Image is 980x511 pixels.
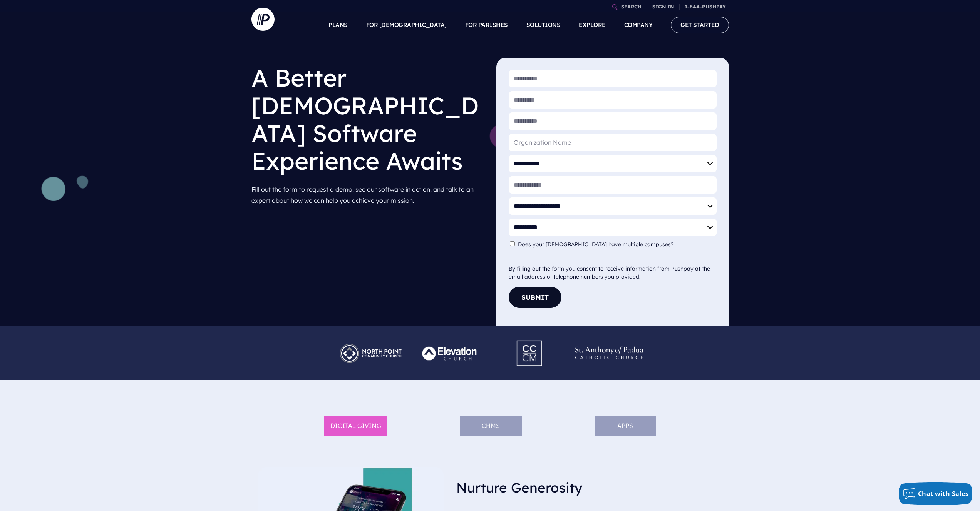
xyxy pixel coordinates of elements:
[526,12,561,38] a: SOLUTIONS
[595,416,656,436] li: APPS
[460,416,522,436] li: ChMS
[456,473,643,503] h3: Nurture Generosity
[366,12,447,38] a: FOR [DEMOGRAPHIC_DATA]
[509,134,717,151] input: Organization Name
[579,12,606,38] a: EXPLORE
[331,339,410,347] picture: Pushpay_Logo__NorthPoint
[671,17,729,33] a: GET STARTED
[502,336,558,343] picture: Pushpay_Logo__CCM
[410,339,490,347] picture: Pushpay_Logo__Elevation
[624,12,653,38] a: COMPANY
[328,12,348,38] a: PLANS
[570,339,649,347] picture: Pushpay_Logo__StAnthony
[509,287,561,308] button: Submit
[465,12,508,38] a: FOR PARISHES
[251,58,484,181] h1: A Better [DEMOGRAPHIC_DATA] Software Experience Awaits
[509,257,717,281] div: By filling out the form you consent to receive information from Pushpay at the email address or t...
[918,489,969,498] span: Chat with Sales
[324,416,387,436] li: DIGITAL GIVING
[251,181,484,209] p: Fill out the form to request a demo, see our software in action, and talk to an expert about how ...
[518,241,677,248] label: Does your [DEMOGRAPHIC_DATA] have multiple campuses?
[899,482,973,505] button: Chat with Sales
